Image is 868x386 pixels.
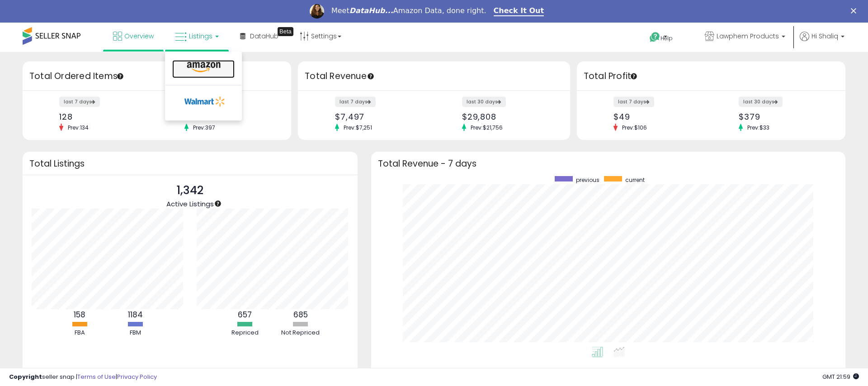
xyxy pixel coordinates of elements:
[9,373,157,381] div: seller snap | |
[349,6,393,15] i: DataHub...
[642,25,690,52] a: Help
[378,160,839,167] h3: Total Revenue - 7 days
[584,70,839,83] h3: Total Profit
[116,72,124,80] div: Tooltip anchor
[811,32,838,41] span: Hi Shaliq
[717,32,779,41] span: Lawphem Products
[9,372,42,381] strong: Copyright
[250,32,278,41] span: DataHub
[613,112,704,121] div: $49
[660,34,673,42] span: Help
[698,23,792,52] a: Lawphem Products
[462,112,554,121] div: $29,808
[214,200,222,208] div: Tooltip anchor
[466,124,507,131] span: Prev: $21,756
[189,124,220,131] span: Prev: 397
[117,372,157,381] a: Privacy Policy
[293,309,308,320] b: 685
[166,199,214,209] span: Active Listings
[63,124,93,131] span: Prev: 134
[238,309,252,320] b: 657
[77,372,116,381] a: Terms of Use
[739,112,830,121] div: $379
[305,70,563,83] h3: Total Revenue
[331,6,486,15] div: Meet Amazon Data, done right.
[218,329,272,337] div: Repriced
[739,97,783,107] label: last 30 days
[630,72,638,80] div: Tooltip anchor
[59,112,150,121] div: 128
[274,329,328,337] div: Not Repriced
[613,97,654,107] label: last 7 days
[189,32,212,41] span: Listings
[618,124,651,131] span: Prev: $106
[29,70,284,83] h3: Total Ordered Items
[29,160,351,167] h3: Total Listings
[625,176,645,184] span: current
[166,182,214,199] p: 1,342
[494,6,544,16] a: Check It Out
[339,124,377,131] span: Prev: $7,251
[52,329,107,337] div: FBA
[800,32,844,52] a: Hi Shaliq
[59,97,100,107] label: last 7 days
[335,112,427,121] div: $7,497
[124,32,154,41] span: Overview
[293,23,348,50] a: Settings
[743,124,774,131] span: Prev: $33
[106,23,160,50] a: Overview
[310,4,324,19] img: Profile image for Georgie
[74,309,85,320] b: 158
[278,27,293,36] div: Tooltip anchor
[335,97,376,107] label: last 7 days
[184,112,275,121] div: 542
[128,309,143,320] b: 1184
[367,72,375,80] div: Tooltip anchor
[108,329,162,337] div: FBM
[649,32,660,43] i: Get Help
[168,23,226,50] a: Listings
[462,97,506,107] label: last 30 days
[576,176,599,184] span: previous
[233,23,285,50] a: DataHub
[822,372,859,381] span: 2025-10-7 21:59 GMT
[851,8,860,14] div: Close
